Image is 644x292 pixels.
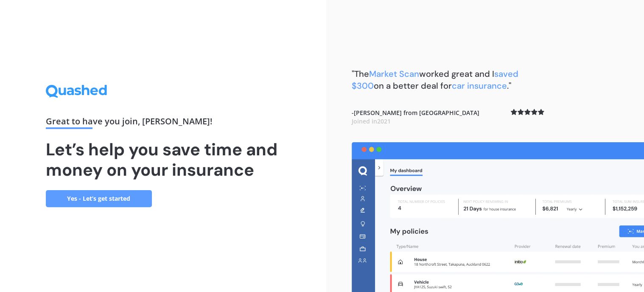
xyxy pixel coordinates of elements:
b: "The worked great and I on a better deal for ." [352,68,518,91]
img: dashboard.webp [352,142,644,292]
span: car insurance [452,80,507,91]
a: Yes - Let’s get started [46,190,152,207]
span: Joined in 2021 [352,117,391,125]
div: Great to have you join , [PERSON_NAME] ! [46,117,281,129]
b: - [PERSON_NAME] from [GEOGRAPHIC_DATA] [352,109,479,125]
h1: Let’s help you save time and money on your insurance [46,139,281,180]
span: Market Scan [369,68,419,79]
span: saved $300 [352,68,518,91]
